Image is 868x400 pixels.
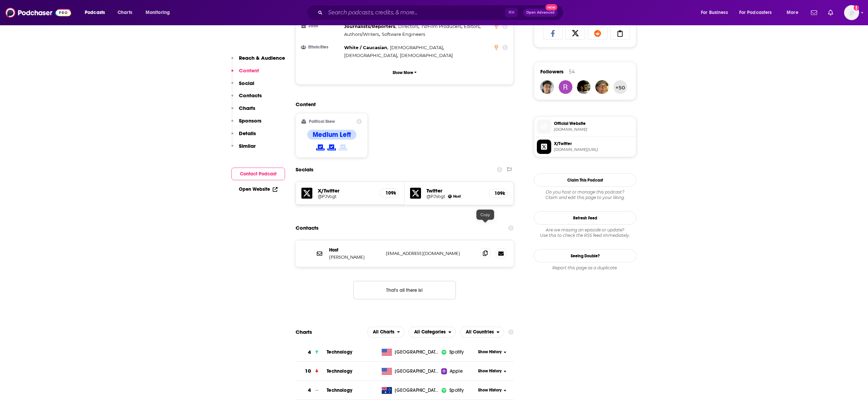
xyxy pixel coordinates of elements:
span: Editors [464,24,479,29]
span: Apple [450,368,463,375]
a: X/Twitter[DOMAIN_NAME][URL] [537,140,633,154]
button: Show More [301,66,508,79]
p: Host [329,247,380,253]
button: open menu [141,7,179,18]
img: iconImage [441,388,447,393]
span: Journalists/Reporters [344,24,395,29]
a: Apple [441,368,476,375]
span: Podcasts [85,8,105,17]
span: [DEMOGRAPHIC_DATA] [390,45,443,50]
div: Claim and edit this page to your liking. [534,189,636,200]
a: [GEOGRAPHIC_DATA] [379,349,442,356]
h5: @PJVogt [426,194,445,199]
p: [EMAIL_ADDRESS][DOMAIN_NAME] [386,251,475,256]
a: Copy Link [610,27,630,40]
span: Authors/Writers [344,31,379,37]
h2: Categories [408,327,456,338]
input: Search podcasts, credits, & more... [325,7,505,18]
a: adam.connersimons [577,80,591,94]
span: twitter.com/PJVogt [554,147,633,152]
span: , [344,44,388,52]
h3: 10 [305,367,311,375]
span: Followers [540,68,564,75]
p: Charts [239,105,255,111]
span: For Business [701,8,728,17]
span: New [545,4,558,11]
button: open menu [80,7,114,18]
span: [DEMOGRAPHIC_DATA] [344,53,397,58]
h5: 109k [494,190,502,196]
span: Spotify [449,349,464,356]
h2: Contacts [296,222,318,234]
button: Show History [476,387,509,393]
h5: X/Twitter [318,187,374,194]
p: [PERSON_NAME] [329,254,380,260]
span: More [787,8,798,17]
span: Charts [118,8,132,17]
span: For Podcasters [739,8,772,17]
a: Technology [327,368,352,374]
span: , [464,23,480,30]
button: Content [231,67,259,80]
h2: Platforms [367,327,405,338]
span: Monitoring [146,8,170,17]
a: PJ Vogt [448,195,452,198]
a: iconImageSpotify [441,349,476,356]
h2: Political Skew [309,119,335,124]
button: Show profile menu [844,5,859,20]
a: Technology [327,349,352,355]
h3: Jobs [301,24,341,28]
span: , [344,23,396,30]
h5: Twitter [426,187,483,194]
span: Do you host or manage this podcast? [534,189,636,195]
h3: 4 [308,348,311,356]
a: [GEOGRAPHIC_DATA] [379,368,442,375]
span: All Categories [414,330,446,334]
a: Share on X/Twitter [566,27,585,40]
span: Spotify [449,387,464,394]
h2: Socials [296,163,313,176]
button: open menu [408,327,456,338]
a: Open Website [239,186,277,192]
p: Details [239,130,256,137]
div: Copy [476,210,494,220]
span: Open Advanced [526,11,555,14]
span: Official Website [554,120,633,127]
span: , [390,44,444,52]
span: All Countries [466,330,494,334]
img: Podchaser - Follow, Share and Rate Podcasts [5,6,71,19]
p: Similar [239,143,256,149]
span: Technology [327,387,352,393]
div: 54 [569,69,575,75]
a: Show notifications dropdown [825,7,836,18]
svg: Add a profile image [854,5,859,11]
a: 4 [296,343,327,362]
h3: Ethnicities [301,45,341,49]
button: Sponsors [231,117,261,130]
button: Nothing here. [353,281,456,299]
img: kommunic8 [595,80,609,94]
h2: Content [296,101,508,108]
span: [DEMOGRAPHIC_DATA] [400,53,453,58]
span: All Charts [373,330,394,334]
img: User Profile [844,5,859,20]
a: Share on Facebook [543,27,563,40]
span: , [344,30,380,38]
div: Search podcasts, credits, & more... [313,5,570,20]
img: rgnarboneta [540,80,554,94]
button: Open AdvancedNew [523,9,558,17]
a: 4 [296,381,327,400]
button: Show History [476,349,509,355]
a: Share on Reddit [588,27,608,40]
p: Contacts [239,92,262,99]
span: Australia [395,387,439,394]
a: Seeing Double? [534,249,636,262]
span: Show History [478,387,502,393]
img: iconImage [441,349,447,355]
a: @PJVogt [318,194,374,199]
span: Host [453,194,461,199]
